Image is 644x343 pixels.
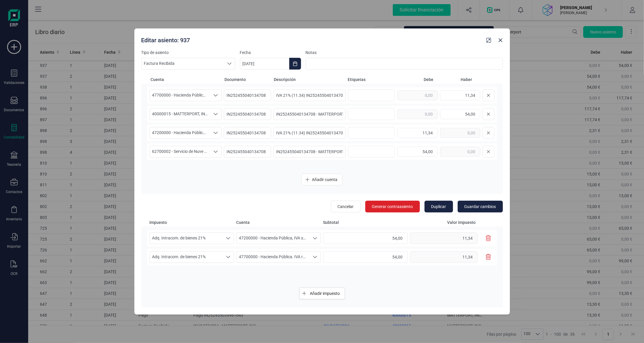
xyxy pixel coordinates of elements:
input: 0,00 [440,109,480,119]
span: Documento [225,77,272,82]
span: Cancelar [338,204,354,209]
div: Seleccione un porcentaje [223,251,234,263]
div: Seleccione una cuenta [310,233,321,244]
span: 62700002 - Servicio de Nuve MATTERPORT [150,146,210,157]
span: Valor impuesto [410,219,482,225]
span: Cuenta [151,77,222,82]
input: 0,00 [410,251,478,263]
div: Seleccione una cuenta [210,90,222,101]
span: Haber [436,77,472,82]
input: 0,00 [398,109,438,119]
div: Seleccione un porcentaje [223,233,234,244]
span: Subtotal [323,219,408,225]
input: 0,00 [398,90,438,100]
input: 0,00 [440,90,480,100]
input: 0,00 [410,232,478,244]
label: Tipo de asiento [141,50,235,55]
span: 40000015 - MATTERPORT, INC. [150,109,210,120]
span: Añadir impuesto [310,290,340,296]
span: Etiquetas [348,77,395,82]
span: Duplicar [431,204,446,209]
span: Cuenta [236,219,321,225]
span: 47200000 - Hacienda Pública, IVA soportado [150,127,210,138]
button: Añadir cuenta [302,174,342,185]
button: Choose Date [289,58,301,70]
label: Notas [306,50,503,55]
span: Factura Recibida [142,58,224,69]
span: 47700000 - Hacienda Pública. IVA repercutido [237,251,310,263]
div: Seleccione una cuenta [210,146,222,157]
span: Generar contraasiento [372,204,413,209]
button: Duplicar [425,201,453,212]
input: 0,00 [323,232,408,244]
input: 0,00 [398,147,438,157]
span: Debe [397,77,434,82]
span: Adq. Intracom. de bienes 21% [150,251,223,263]
div: Seleccione una cuenta [310,251,321,263]
span: Descripción [274,77,346,82]
button: Cancelar [331,201,361,212]
span: Adq. Intracom. de bienes 21% [150,233,223,244]
span: 47200000 - Hacienda Pública, IVA soportado [237,233,310,244]
span: Añadir cuenta [312,177,337,183]
div: Editar asiento: 937 [139,34,484,44]
input: 0,00 [440,128,480,138]
span: Guardar cambios [464,204,496,209]
input: 0,00 [398,128,438,138]
span: Impuesto [150,219,234,225]
button: Generar contraasiento [365,201,420,212]
label: Fecha [240,50,301,55]
input: 0,00 [323,251,408,263]
input: 0,00 [440,147,480,157]
button: Guardar cambios [458,201,503,212]
div: Seleccione una cuenta [210,109,222,120]
span: 47700000 - Hacienda Pública. IVA repercutido [150,90,210,101]
button: Añadir impuesto [299,288,345,299]
div: Seleccione una cuenta [210,127,222,138]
